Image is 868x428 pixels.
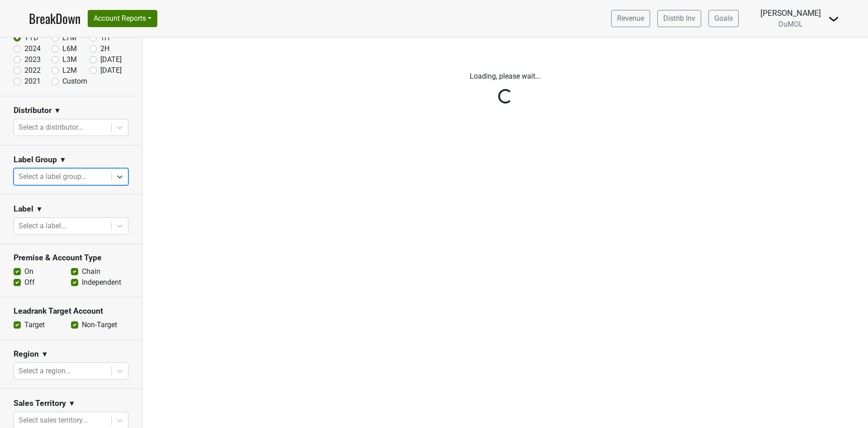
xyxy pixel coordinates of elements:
[760,7,821,19] div: [PERSON_NAME]
[657,10,701,27] a: Distrib Inv
[88,10,157,27] button: Account Reports
[828,14,839,24] img: Dropdown Menu
[708,10,739,27] a: Goals
[29,9,80,28] a: BreakDown
[778,20,803,28] span: DuMOL
[611,10,650,27] a: Revenue
[255,71,756,82] p: Loading, please wait...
